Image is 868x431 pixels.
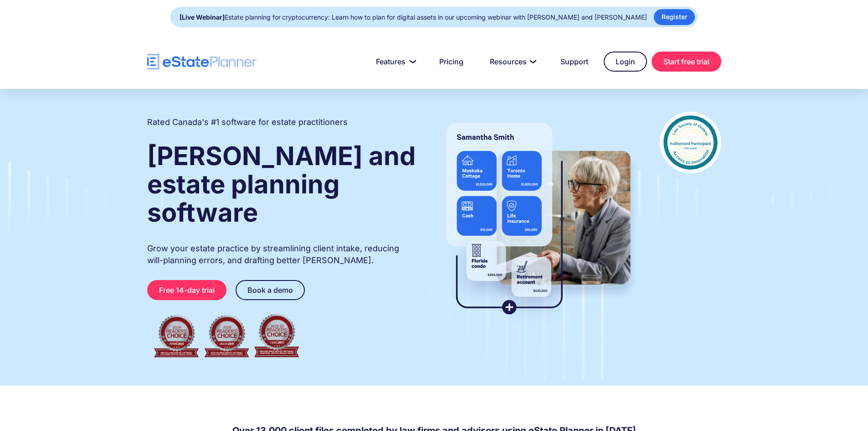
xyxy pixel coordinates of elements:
img: estate planner showing wills to their clients, using eState Planner, a leading estate planning so... [435,112,642,326]
h2: Rated Canada's #1 software for estate practitioners [147,116,348,128]
a: home [147,54,257,70]
a: Pricing [428,52,474,71]
a: Features [365,52,424,71]
strong: [Live Webinar] [180,13,225,21]
a: Register [654,9,695,25]
a: Book a demo [236,280,305,300]
a: Free 14-day trial [147,280,226,300]
div: Estate planning for cryptocurrency: Learn how to plan for digital assets in our upcoming webinar ... [180,11,647,24]
a: Start free trial [652,52,721,72]
a: Support [550,52,599,71]
p: Grow your estate practice by streamlining client intake, reducing will-planning errors, and draft... [147,243,417,266]
a: Login [604,52,647,72]
a: Resources [479,52,545,71]
strong: [PERSON_NAME] and estate planning software [147,140,416,228]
